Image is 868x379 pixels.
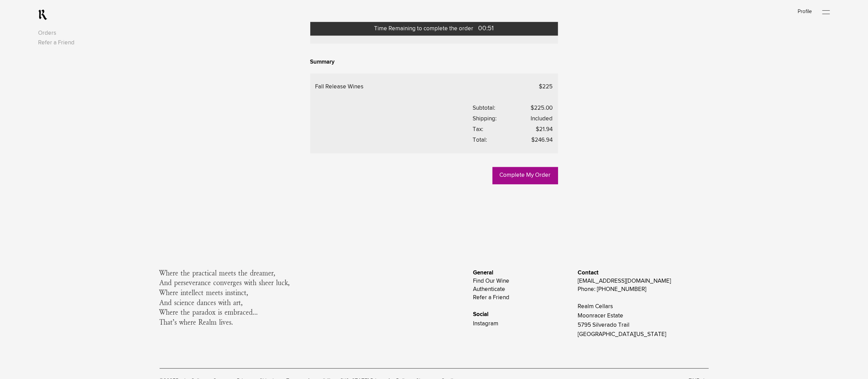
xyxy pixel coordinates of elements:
span: Time Remaining to complete the order [374,26,474,32]
lightning-formatted-number: $246.94 [532,137,553,143]
a: [EMAIL_ADDRESS][DOMAIN_NAME] [578,278,671,284]
div: Fall Release Wines [315,82,364,91]
a: Phone: [PHONE_NUMBER] [578,286,646,292]
span: 00:51 [478,25,494,32]
div: Total: [473,136,487,145]
a: Profile [798,9,812,14]
div: Tax: [473,125,483,134]
a: Refer a Friend [38,40,74,46]
span: Social [473,310,489,319]
div: Included [531,114,553,123]
a: Find Our Wine [473,278,510,284]
a: Instagram [473,321,499,327]
div: Shipping: [473,114,497,123]
a: Orders [38,30,56,36]
h3: Summary [310,58,335,67]
a: RealmCellars [38,9,47,20]
lightning-formatted-number: $225 [539,84,553,90]
lightning-formatted-number: $225.00 [531,105,553,111]
span: Where the practical meets the dreamer, And perseverance converges with sheer luck, Where intellec... [160,269,290,328]
a: Complete My Order [493,167,558,184]
div: Subtotal: [473,104,495,113]
a: Refer a Friend [473,295,510,301]
a: Authenticate [473,286,506,292]
lightning-formatted-number: $21.94 [536,127,553,132]
span: General [473,268,494,278]
a: Realm CellarsMoonracer Estate5795 Silverado Trail[GEOGRAPHIC_DATA][US_STATE] [578,304,666,338]
span: Contact [578,268,599,278]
